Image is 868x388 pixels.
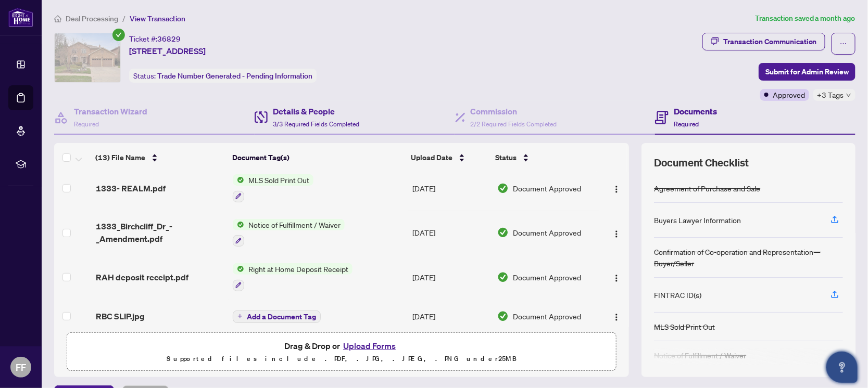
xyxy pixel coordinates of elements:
[702,33,825,50] button: Transaction Communication
[497,227,509,238] img: Document Status
[654,321,715,332] div: MLS Sold Print Out
[411,152,452,163] span: Upload Date
[228,143,407,172] th: Document Tag(s)
[513,227,581,238] span: Document Approved
[273,105,359,118] h4: Details & People
[407,143,491,172] th: Upload Date
[491,143,597,172] th: Status
[74,120,99,128] span: Required
[130,14,185,23] span: View Transaction
[247,313,316,320] span: Add a Document Tag
[244,219,345,230] span: Notice of Fulfillment / Waiver
[654,289,701,301] div: FINTRAC ID(s)
[244,174,313,186] span: MLS Sold Print Out
[244,263,353,275] span: Right at Home Deposit Receipt
[112,29,125,41] span: check-circle
[237,314,243,319] span: plus
[129,45,206,57] span: [STREET_ADDRESS]
[471,105,557,118] h4: Commission
[233,219,244,230] img: Status Icon
[340,339,399,353] button: Upload Forms
[674,120,699,128] span: Required
[96,220,224,245] span: 1333_Birchcliff_Dr_-_Amendment.pdf
[654,183,760,194] div: Agreement of Purchase and Sale
[233,263,244,275] img: Status Icon
[608,180,625,197] button: Logo
[273,120,359,128] span: 3/3 Required Fields Completed
[765,63,849,80] span: Submit for Admin Review
[66,14,118,23] span: Deal Processing
[826,352,858,383] button: Open asap
[284,339,399,353] span: Drag & Drop or
[840,40,847,47] span: ellipsis
[755,12,856,24] article: Transaction saved a month ago
[157,71,312,81] span: Trade Number Generated - Pending Information
[497,183,509,194] img: Document Status
[846,93,851,98] span: down
[608,308,625,325] button: Logo
[16,360,26,374] span: FF
[8,8,33,27] img: logo
[654,214,741,226] div: Buyers Lawyer Information
[408,166,493,211] td: [DATE]
[233,263,353,291] button: Status IconRight at Home Deposit Receipt
[54,15,61,22] span: home
[96,310,145,322] span: RBC SLIP.jpg
[55,33,120,82] img: IMG-W12167728_1.jpg
[129,33,181,45] div: Ticket #:
[654,156,749,170] span: Document Checklist
[157,34,181,44] span: 36829
[513,311,581,322] span: Document Approved
[608,224,625,241] button: Logo
[67,333,616,371] span: Drag & Drop orUpload FormsSupported files include .PDF, .JPG, .JPEG, .PNG under25MB
[122,12,125,24] li: /
[674,105,717,118] h4: Documents
[608,269,625,286] button: Logo
[233,174,244,186] img: Status Icon
[95,152,145,163] span: (13) File Name
[96,271,188,283] span: RAH deposit receipt.pdf
[513,183,581,194] span: Document Approved
[408,255,493,300] td: [DATE]
[233,174,313,202] button: Status IconMLS Sold Print Out
[612,313,621,321] img: Logo
[612,274,621,282] img: Logo
[497,271,509,283] img: Document Status
[612,230,621,238] img: Logo
[408,300,493,333] td: [DATE]
[233,309,321,323] button: Add a Document Tag
[129,69,317,83] div: Status:
[817,89,844,101] span: +3 Tags
[759,63,856,81] button: Submit for Admin Review
[233,219,345,247] button: Status IconNotice of Fulfillment / Waiver
[723,33,817,50] div: Transaction Communication
[471,120,557,128] span: 2/2 Required Fields Completed
[74,105,147,118] h4: Transaction Wizard
[408,211,493,255] td: [DATE]
[497,311,509,322] img: Document Status
[654,246,843,269] div: Confirmation of Co-operation and Representation—Buyer/Seller
[73,353,610,365] p: Supported files include .PDF, .JPG, .JPEG, .PNG under 25 MB
[495,152,517,163] span: Status
[773,89,805,100] span: Approved
[612,185,621,193] img: Logo
[233,311,321,323] button: Add a Document Tag
[91,143,228,172] th: (13) File Name
[513,271,581,283] span: Document Approved
[96,182,166,195] span: 1333- REALM.pdf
